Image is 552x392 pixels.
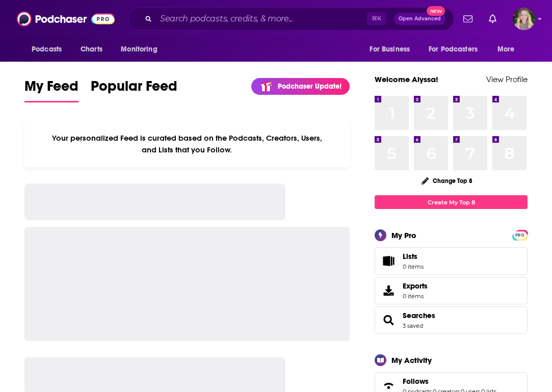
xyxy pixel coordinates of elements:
a: Lists [375,247,528,275]
span: Popular Feed [91,77,177,101]
img: User Profile [513,8,535,30]
span: Lists [403,252,424,261]
a: Popular Feed [91,77,177,102]
a: Create My Top 8 [375,195,528,209]
a: Charts [74,40,109,59]
a: PRO [514,231,526,239]
a: Follows [403,377,496,386]
button: Open AdvancedNew [394,13,445,25]
span: My Feed [24,77,78,101]
a: Exports [375,277,528,304]
div: My Activity [391,355,432,365]
span: 0 items [403,293,428,300]
span: Exports [403,281,428,291]
a: Searches [378,313,399,327]
span: Monitoring [121,42,157,57]
img: Podchaser - Follow, Share and Rate Podcasts [17,9,115,29]
span: Exports [378,283,399,298]
button: open menu [362,40,423,59]
p: Podchaser Update! [278,82,341,91]
button: Show profile menu [513,8,535,30]
span: PRO [514,231,526,239]
button: open menu [490,40,528,59]
div: My Pro [391,230,416,240]
span: More [497,42,515,57]
span: For Podcasters [429,42,478,57]
button: open menu [24,40,75,59]
span: New [427,6,445,16]
a: Welcome Alyssa! [375,74,438,84]
span: Lists [403,252,417,261]
span: Open Advanced [399,16,441,21]
div: Search podcasts, credits, & more... [128,7,454,31]
a: View Profile [486,74,528,84]
span: Follows [403,377,429,386]
button: Change Top 8 [415,174,479,187]
span: Podcasts [32,42,62,57]
div: Your personalized Feed is curated based on the Podcasts, Creators, Users, and Lists that you Follow. [24,121,350,167]
span: Logged in as lauren19365 [513,8,535,30]
input: Search podcasts, credits, & more... [156,11,367,27]
button: open menu [422,40,492,59]
span: Charts [81,42,102,57]
button: open menu [114,40,170,59]
a: Show notifications dropdown [485,10,501,28]
span: Lists [378,254,399,268]
span: 0 items [403,263,424,270]
a: My Feed [24,77,78,102]
a: Searches [403,311,435,320]
a: Show notifications dropdown [459,10,477,28]
span: For Business [370,42,410,57]
a: 3 saved [403,322,423,329]
span: ⌘ K [367,12,386,25]
span: Searches [375,306,528,334]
